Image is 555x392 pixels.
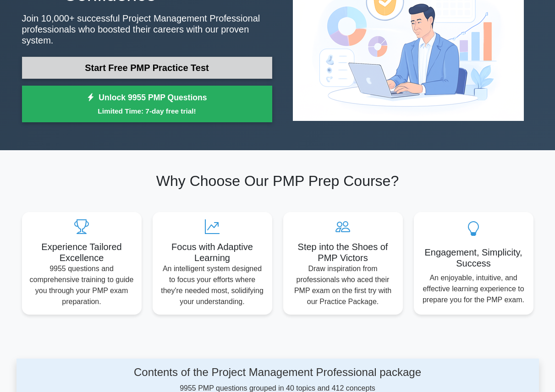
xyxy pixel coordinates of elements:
h5: Engagement, Simplicity, Success [421,247,526,269]
h4: Contents of the Project Management Professional package [93,366,462,379]
h2: Why Choose Our PMP Prep Course? [22,172,533,190]
a: Start Free PMP Practice Test [22,57,272,79]
p: An enjoyable, intuitive, and effective learning experience to prepare you for the PMP exam. [421,272,526,305]
p: Draw inspiration from professionals who aced their PMP exam on the first try with our Practice Pa... [291,263,396,307]
p: Join 10,000+ successful Project Management Professional professionals who boosted their careers w... [22,13,272,46]
p: An intelligent system designed to focus your efforts where they're needed most, solidifying your ... [160,263,265,307]
p: 9955 questions and comprehensive training to guide you through your PMP exam preparation. [29,263,134,307]
h5: Step into the Shoes of PMP Victors [291,241,396,263]
h5: Experience Tailored Excellence [29,241,134,263]
a: Unlock 9955 PMP QuestionsLimited Time: 7-day free trial! [22,86,272,122]
h5: Focus with Adaptive Learning [160,241,265,263]
small: Limited Time: 7-day free trial! [33,106,261,116]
